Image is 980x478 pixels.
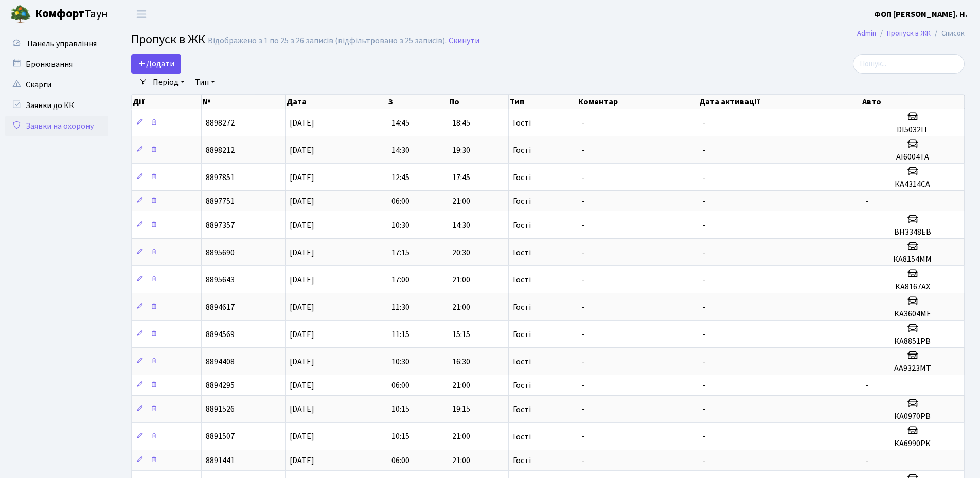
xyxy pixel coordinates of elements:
span: [DATE] [290,274,314,286]
span: 14:45 [391,117,409,129]
b: ФОП [PERSON_NAME]. Н. [874,9,968,20]
h5: КА6990РК [865,439,960,449]
h5: КА8167АХ [865,282,960,292]
th: По [448,95,509,109]
span: - [702,431,705,442]
span: 19:30 [452,145,470,156]
span: 17:45 [452,172,470,183]
h5: КА3604МЕ [865,309,960,319]
span: - [702,356,705,367]
button: Переключити навігацію [129,6,154,23]
img: logo.png [10,4,31,25]
span: 17:00 [391,274,409,286]
a: Скинути [449,36,479,46]
span: 06:00 [391,455,409,466]
span: [DATE] [290,172,314,183]
span: [DATE] [290,455,314,466]
span: [DATE] [290,329,314,340]
span: 8891526 [206,404,235,415]
th: Дата активації [698,95,861,109]
span: 11:15 [391,329,409,340]
span: Гості [513,330,531,339]
span: [DATE] [290,356,314,367]
span: - [865,455,868,466]
th: З [387,95,448,109]
span: - [702,172,705,183]
h5: КА8851РВ [865,337,960,346]
span: Гості [513,119,531,127]
span: - [702,274,705,286]
span: - [702,329,705,340]
span: 12:45 [391,172,409,183]
span: Гості [513,276,531,284]
span: Гості [513,303,531,311]
span: 8891507 [206,431,235,442]
span: - [581,329,584,340]
span: - [702,404,705,415]
div: Відображено з 1 по 25 з 26 записів (відфільтровано з 25 записів). [208,36,447,46]
span: 8898212 [206,145,235,156]
span: 21:00 [452,196,470,207]
span: 14:30 [391,145,409,156]
span: 21:00 [452,455,470,466]
span: 8895690 [206,247,235,258]
span: - [581,172,584,183]
span: 21:00 [452,274,470,286]
th: Дії [132,95,202,109]
a: Додати [131,54,181,74]
span: 19:15 [452,404,470,415]
span: 8894295 [206,380,235,391]
span: - [702,145,705,156]
span: 10:15 [391,404,409,415]
span: 21:00 [452,302,470,313]
span: 8895643 [206,274,235,286]
span: - [702,247,705,258]
span: 15:15 [452,329,470,340]
span: - [702,117,705,129]
span: [DATE] [290,145,314,156]
span: [DATE] [290,220,314,231]
span: Гості [513,456,531,465]
span: - [581,302,584,313]
span: - [702,455,705,466]
span: 10:30 [391,220,409,231]
a: Заявки на охорону [5,116,108,136]
b: Комфорт [35,6,84,22]
span: 20:30 [452,247,470,258]
span: - [581,455,584,466]
span: Додати [138,58,174,69]
span: 18:45 [452,117,470,129]
span: 06:00 [391,380,409,391]
span: - [581,247,584,258]
a: Заявки до КК [5,95,108,116]
span: 8898272 [206,117,235,129]
span: 21:00 [452,431,470,442]
span: [DATE] [290,196,314,207]
a: ФОП [PERSON_NAME]. Н. [874,8,968,21]
span: Гості [513,197,531,205]
span: [DATE] [290,117,314,129]
span: 8894408 [206,356,235,367]
span: - [581,274,584,286]
h5: DI5032IT [865,125,960,135]
span: - [865,196,868,207]
span: 21:00 [452,380,470,391]
span: 06:00 [391,196,409,207]
a: Бронювання [5,54,108,75]
span: - [865,380,868,391]
a: Тип [191,74,219,91]
span: Гості [513,173,531,182]
th: Авто [861,95,965,109]
h5: АІ6004ТА [865,152,960,162]
span: [DATE] [290,404,314,415]
span: - [581,431,584,442]
span: 8897751 [206,196,235,207]
span: 16:30 [452,356,470,367]
a: Період [149,74,189,91]
span: 8891441 [206,455,235,466]
span: 14:30 [452,220,470,231]
span: [DATE] [290,247,314,258]
h5: ВН3348ЕВ [865,227,960,237]
span: Гості [513,405,531,414]
span: Панель управління [27,38,97,49]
